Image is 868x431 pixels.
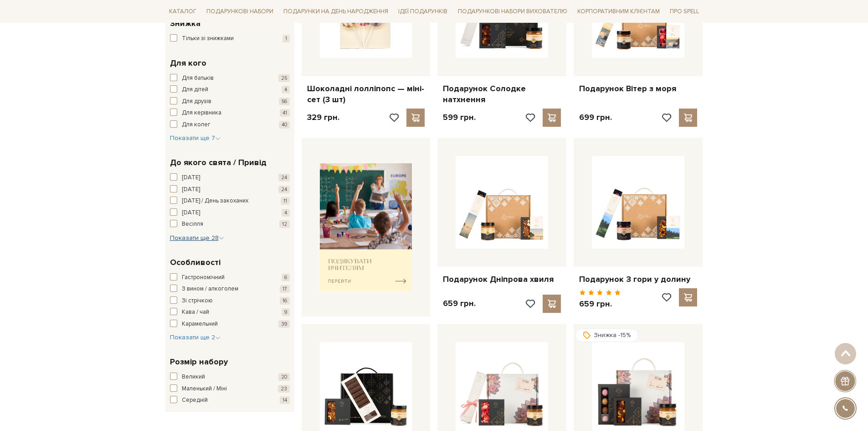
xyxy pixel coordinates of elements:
[170,34,290,43] button: Тільки зі знижками 1
[454,4,571,19] a: Подарункові набори вихователю
[170,109,290,118] button: Для керівника 41
[278,74,290,82] span: 25
[170,333,221,342] button: Показати ще 2
[170,384,290,394] button: Маленький / Міні 23
[182,384,227,394] span: Маленький / Міні
[443,83,561,105] a: Подарунок Солодке натхнення
[203,5,277,19] a: Подарункові набори
[170,373,290,382] button: Великий 20
[278,320,290,328] span: 39
[170,220,290,229] button: Весілля 12
[182,173,200,182] span: [DATE]
[579,274,697,285] a: Подарунок З гори у долину
[278,174,290,182] span: 24
[280,109,290,117] span: 41
[182,396,208,405] span: Середній
[170,296,290,306] button: Зі стрічкою 16
[666,5,703,19] a: Про Spell
[170,74,290,83] button: Для батьків 25
[170,356,228,368] span: Розмір набору
[170,85,290,94] button: Для дітей 4
[278,186,290,193] span: 24
[182,296,213,306] span: Зі стрічкою
[443,274,561,285] a: Подарунок Дніпрова хвиля
[443,112,476,123] p: 599 грн.
[170,173,290,182] button: [DATE] 24
[170,234,224,243] button: Показати ще 28
[574,4,663,19] a: Корпоративним клієнтам
[278,373,290,381] span: 20
[579,112,612,123] p: 699 грн.
[282,308,290,316] span: 9
[307,83,425,105] a: Шоколадні лолліпопс — міні-сет (3 шт)
[182,97,211,106] span: Для друзів
[579,299,621,309] p: 659 грн.
[279,121,290,129] span: 40
[182,120,211,130] span: Для колег
[282,35,290,42] span: 1
[395,5,451,19] a: Ідеї подарунків
[170,256,221,269] span: Особливості
[170,208,290,218] button: [DATE] 4
[182,109,221,118] span: Для керівника
[280,285,290,293] span: 17
[165,5,200,19] a: Каталог
[279,220,290,228] span: 12
[170,185,290,194] button: [DATE] 24
[575,328,638,342] div: Знижка -15%
[182,34,234,43] span: Тільки зі знижками
[182,85,208,94] span: Для дітей
[170,134,221,143] button: Показати ще 7
[282,86,290,93] span: 4
[279,98,290,105] span: 56
[170,156,267,169] span: До якого свята / Привід
[280,297,290,305] span: 16
[281,197,290,205] span: 11
[182,220,203,229] span: Весілля
[443,298,476,309] p: 659 грн.
[182,373,205,382] span: Великий
[182,320,218,329] span: Карамельний
[182,208,200,218] span: [DATE]
[182,308,209,317] span: Кава / чай
[170,333,221,341] span: Показати ще 2
[170,134,221,142] span: Показати ще 7
[170,197,290,206] button: [DATE] / День закоханих 11
[282,209,290,217] span: 4
[170,320,290,329] button: Карамельний 39
[170,308,290,317] button: Кава / чай 9
[170,57,206,69] span: Для кого
[170,285,290,294] button: З вином / алкоголем 17
[182,273,225,282] span: Гастрономічний
[170,120,290,130] button: Для колег 40
[170,234,224,242] span: Показати ще 28
[280,396,290,404] span: 14
[182,197,248,206] span: [DATE] / День закоханих
[280,5,392,19] a: Подарунки на День народження
[307,112,339,123] p: 329 грн.
[170,273,290,282] button: Гастрономічний 6
[579,83,697,94] a: Подарунок Вітер з моря
[320,163,412,291] img: banner
[170,396,290,405] button: Середній 14
[182,185,200,194] span: [DATE]
[278,385,290,393] span: 23
[170,17,200,30] span: Знижка
[182,285,238,294] span: З вином / алкоголем
[182,74,214,83] span: Для батьків
[170,97,290,106] button: Для друзів 56
[282,274,290,281] span: 6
